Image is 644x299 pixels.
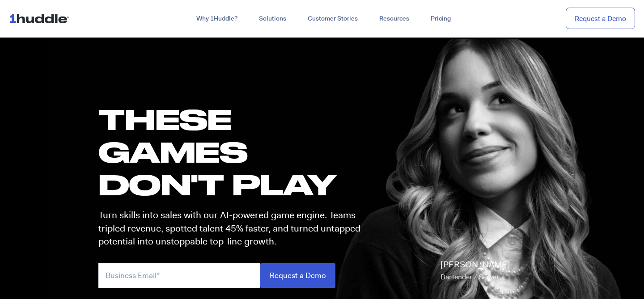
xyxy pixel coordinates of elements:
a: Request a Demo [566,8,635,29]
a: Solutions [248,11,297,27]
p: Turn skills into sales with our AI-powered game engine. Teams tripled revenue, spotted talent 45%... [98,209,369,248]
span: Bartender / Server [441,272,499,282]
input: Request a Demo [260,263,335,288]
a: Customer Stories [297,11,369,27]
a: Pricing [420,11,462,27]
a: Why 1Huddle? [186,11,248,27]
input: Business Email* [98,263,260,288]
p: [PERSON_NAME] [441,258,510,283]
h1: these GAMES DON'T PLAY [98,103,369,201]
a: Resources [369,11,420,27]
img: ... [9,10,73,27]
